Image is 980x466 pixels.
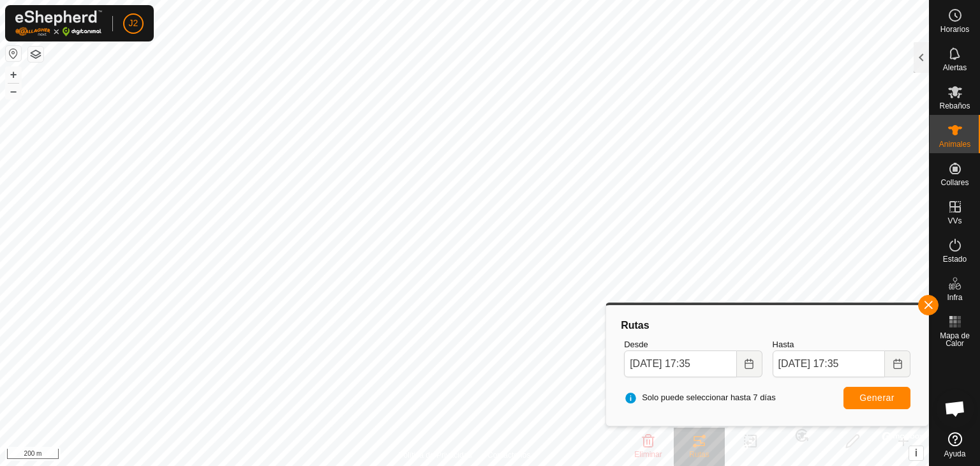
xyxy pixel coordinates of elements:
[737,350,762,377] button: Choose Date
[944,450,966,458] span: Ayuda
[624,391,776,404] span: Solo puede seleccionar hasta 7 días
[939,140,970,148] span: Animales
[940,26,969,33] span: Horarios
[399,449,472,461] a: Política de Privacidad
[885,350,910,377] button: Choose Date
[909,446,923,460] button: i
[624,338,762,351] label: Desde
[487,449,530,461] a: Contáctenos
[940,179,969,186] span: Collares
[773,338,910,351] label: Hasta
[859,393,895,403] span: Generar
[939,102,970,110] span: Rebaños
[943,255,967,263] span: Estado
[933,332,977,347] span: Mapa de Calor
[915,447,917,458] span: i
[15,10,102,36] img: Logo Gallagher
[843,387,910,409] button: Generar
[6,67,21,82] button: +
[943,64,967,71] span: Alertas
[936,389,974,428] div: Chat abierto
[947,294,962,301] span: Infra
[619,318,916,333] div: Rutas
[129,17,138,30] span: J2
[947,217,961,225] span: VVs
[6,84,21,99] button: –
[28,47,43,62] button: Capas del Mapa
[6,46,21,61] button: Restablecer Mapa
[930,427,980,463] a: Ayuda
